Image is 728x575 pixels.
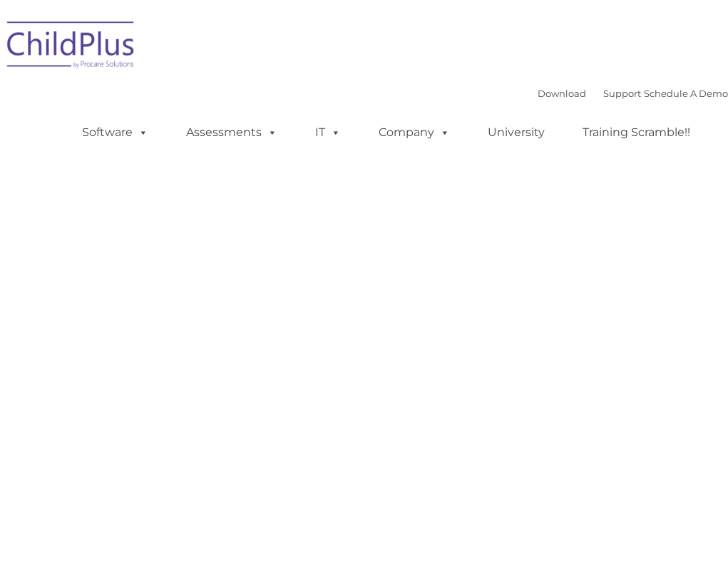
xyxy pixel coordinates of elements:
[644,88,728,99] a: Schedule A Demo
[603,88,641,99] a: Support
[538,88,586,99] a: Download
[364,118,464,147] a: Company
[473,118,559,147] a: University
[301,118,355,147] a: IT
[538,88,728,99] font: |
[172,118,292,147] a: Assessments
[68,118,163,147] a: Software
[568,118,704,147] a: Training Scramble!!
